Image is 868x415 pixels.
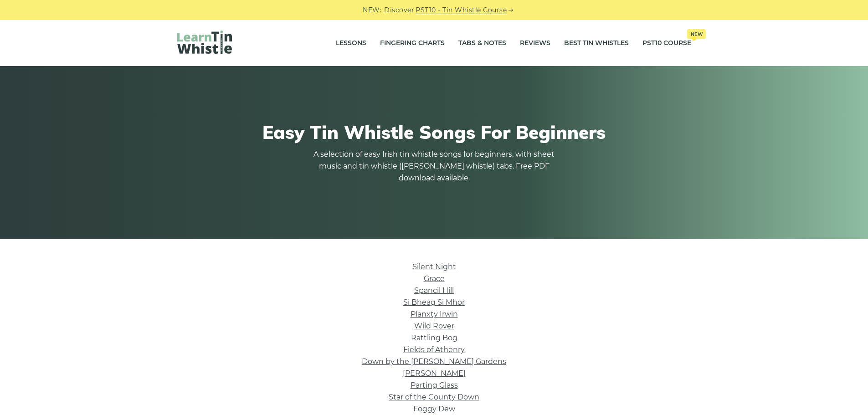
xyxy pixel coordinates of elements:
[412,262,456,271] a: Silent Night
[311,149,557,184] p: A selection of easy Irish tin whistle songs for beginners, with sheet music and tin whistle ([PER...
[389,393,479,401] a: Star of the County Down
[424,274,445,283] a: Grace
[564,32,629,55] a: Best Tin Whistles
[411,333,457,342] a: Rattling Bog
[687,29,706,39] span: New
[413,405,455,413] a: Foggy Dew
[520,32,550,55] a: Reviews
[362,357,506,366] a: Down by the [PERSON_NAME] Gardens
[411,310,458,318] a: Planxty Irwin
[177,121,691,143] h1: Easy Tin Whistle Songs For Beginners
[458,32,506,55] a: Tabs & Notes
[380,32,445,55] a: Fingering Charts
[403,345,465,354] a: Fields of Athenry
[403,298,465,307] a: Si­ Bheag Si­ Mhor
[414,286,454,295] a: Spancil Hill
[411,381,458,389] a: Parting Glass
[403,369,466,378] a: [PERSON_NAME]
[414,322,454,330] a: Wild Rover
[177,31,232,54] img: LearnTinWhistle.com
[642,32,691,55] a: PST10 CourseNew
[336,32,366,55] a: Lessons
